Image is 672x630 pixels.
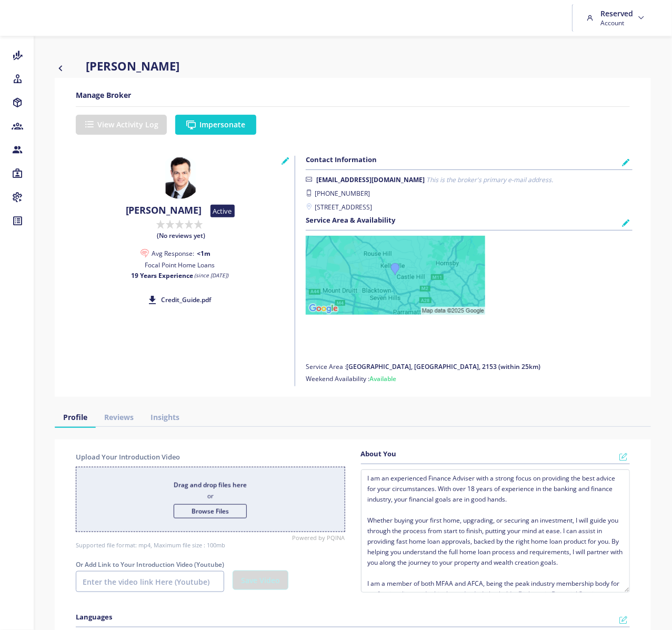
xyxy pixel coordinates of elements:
span: Supported file format: mp4, Maximum file size : 100mb [76,541,345,549]
span: Avg Response: [152,249,194,257]
label: Or Add Link to Your Introduction Video (Youtube) [76,559,224,569]
label: Service Area : [306,362,540,372]
label: Upload Your Introduction Video [76,452,180,462]
span: Available [369,374,396,383]
img: staticmap [306,236,485,315]
a: Impersonate [175,118,256,129]
div: Browse Files [174,504,247,518]
i: (since [DATE]) [195,272,229,279]
h5: Service Area & Availability [306,216,395,225]
b: [EMAIL_ADDRESS][DOMAIN_NAME] [316,175,425,184]
a: Credit_Guide.pdf [149,294,212,306]
h6: Reserved [600,8,633,18]
h4: [PERSON_NAME] [86,58,179,74]
p: 19 Years Experience [65,272,295,279]
button: Save Video [233,571,288,590]
b: [GEOGRAPHIC_DATA], [GEOGRAPHIC_DATA], 2153 (within 25km) [346,362,540,371]
a: Insights [142,407,188,427]
span: Account [600,18,633,27]
h4: [PERSON_NAME] [126,205,202,216]
span: <1m [197,249,210,257]
a: Powered by PQINA [293,535,345,540]
h5: Languages [76,613,112,622]
label: Manage Broker [76,89,131,101]
h5: About You [361,450,397,458]
span: Active [210,205,235,217]
img: ad034af9-a017-4b90-91ea-23e1b24f733e-638399359204073816.png [158,156,202,199]
label: [PHONE_NUMBER] [306,189,633,198]
span: (No reviews yet) [157,232,206,239]
input: Enter the video link Here (Youtube) [76,571,224,592]
a: Reviews [96,407,142,427]
a: Profile [55,407,96,427]
label: Focal Point Home Loans [145,261,215,270]
label: [STREET_ADDRESS] [306,203,633,212]
small: This is the broker's primary e-mail address. [426,175,553,184]
div: or [174,481,247,518]
a: Reserved Account [583,4,650,32]
h5: Contact Information [306,156,377,164]
img: brand-logo.ec75409.png [8,7,42,28]
label: Weekend Availability : [306,374,540,384]
button: Impersonate [175,115,256,135]
h6: Drag and drop files here [174,481,247,490]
